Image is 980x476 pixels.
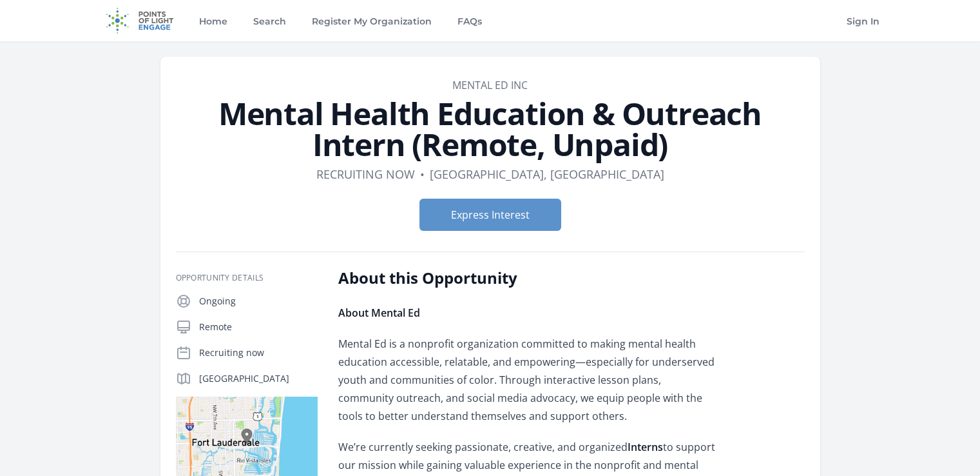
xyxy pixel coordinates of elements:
[176,273,318,283] h3: Opportunity Details
[628,440,663,454] strong: Interns
[452,78,528,92] a: Mental Ed Inc
[338,268,715,288] h2: About this Opportunity
[316,165,415,183] dd: Recruiting now
[430,165,664,183] dd: [GEOGRAPHIC_DATA], [GEOGRAPHIC_DATA]
[419,199,561,231] button: Express Interest
[176,98,805,160] h1: Mental Health Education & Outreach Intern (Remote, Unpaid)
[199,372,318,385] p: [GEOGRAPHIC_DATA]
[199,295,318,308] p: Ongoing
[199,321,318,333] p: Remote
[338,335,715,425] p: Mental Ed is a nonprofit organization committed to making mental health education accessible, rel...
[199,346,318,359] p: Recruiting now
[338,306,420,320] strong: About Mental Ed
[420,165,425,183] div: •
